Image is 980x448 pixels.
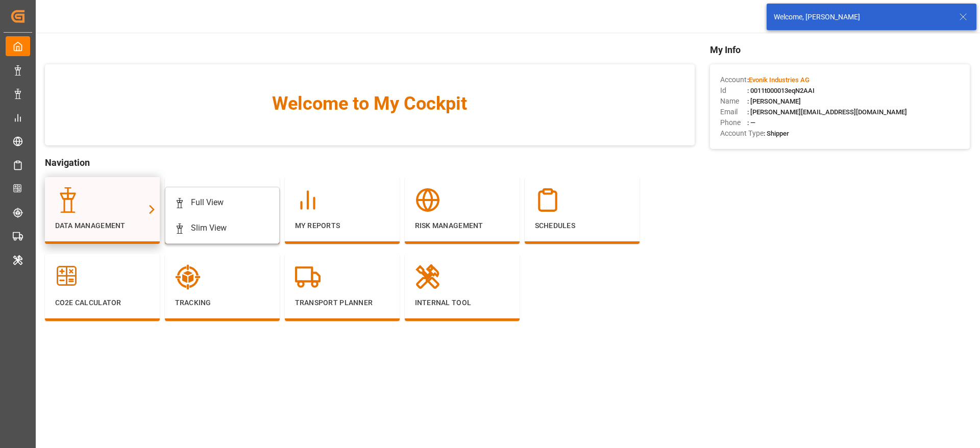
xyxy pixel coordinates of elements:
[747,108,907,116] span: : [PERSON_NAME][EMAIL_ADDRESS][DOMAIN_NAME]
[170,190,274,215] a: Full View
[720,117,747,128] span: Phone
[295,297,389,308] p: Transport Planner
[415,297,509,308] p: Internal Tool
[175,297,269,308] p: Tracking
[415,220,509,231] p: Risk Management
[55,220,150,231] p: Data Management
[535,220,629,231] p: Schedules
[295,220,389,231] p: My Reports
[720,128,764,139] span: Account Type
[55,297,150,308] p: CO2e Calculator
[45,156,695,169] span: Navigation
[720,96,747,107] span: Name
[774,12,949,22] div: Welcome, [PERSON_NAME]
[747,119,755,127] span: : —
[170,215,274,241] a: Slim View
[710,43,970,57] span: My Info
[764,130,789,137] span: : Shipper
[747,97,801,105] span: : [PERSON_NAME]
[747,87,815,94] span: : 0011t000013eqN2AAI
[720,107,747,117] span: Email
[747,76,810,84] span: :
[65,90,674,117] span: Welcome to My Cockpit
[191,196,224,209] div: Full View
[749,76,810,84] span: Evonik Industries AG
[720,74,747,85] span: Account
[191,222,227,234] div: Slim View
[720,85,747,96] span: Id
